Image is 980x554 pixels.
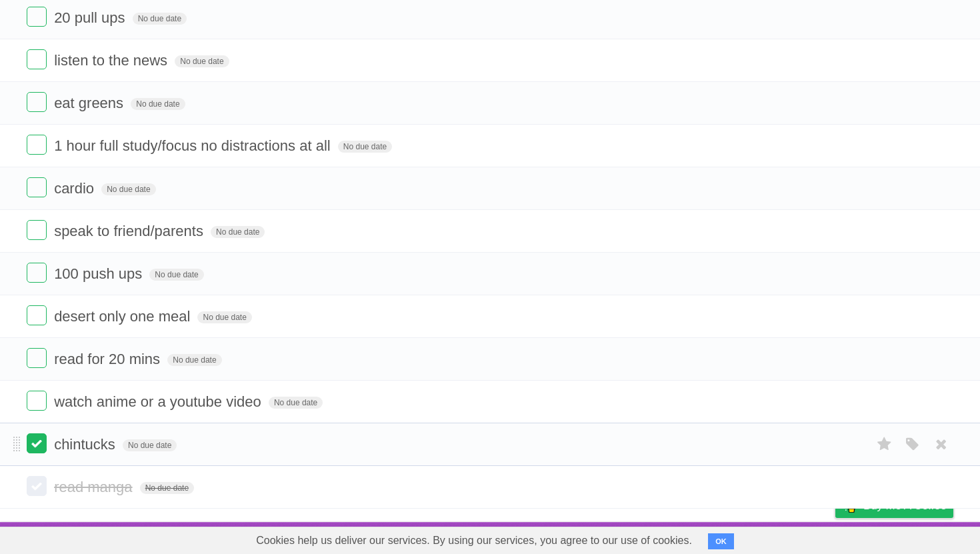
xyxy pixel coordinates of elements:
[869,525,953,551] a: Suggest a feature
[101,183,155,195] span: No due date
[149,269,203,281] span: No due date
[140,482,194,494] span: No due date
[133,13,187,25] span: No due date
[27,135,47,155] label: Done
[702,525,756,551] a: Developers
[338,141,392,153] span: No due date
[27,92,47,112] label: Done
[872,433,897,455] label: Star task
[27,433,47,453] label: Done
[708,533,734,549] button: OK
[54,95,127,111] span: eat greens
[54,137,334,154] span: 1 hour full study/focus no distractions at all
[27,476,47,496] label: Done
[167,354,221,366] span: No due date
[54,351,163,367] span: read for 20 mins
[818,525,853,551] a: Privacy
[27,220,47,240] label: Done
[54,436,119,453] span: chintucks
[773,525,802,551] a: Terms
[131,98,185,110] span: No due date
[27,177,47,197] label: Done
[54,9,128,26] span: 20 pull ups
[27,305,47,325] label: Done
[123,439,177,451] span: No due date
[211,226,265,238] span: No due date
[27,263,47,283] label: Done
[54,479,135,495] span: read manga
[269,397,323,409] span: No due date
[54,265,145,282] span: 100 push ups
[863,494,947,517] span: Buy me a coffee
[54,223,207,239] span: speak to friend/parents
[54,52,171,69] span: listen to the news
[54,180,97,197] span: cardio
[54,393,265,410] span: watch anime or a youtube video
[27,348,47,368] label: Done
[658,525,686,551] a: About
[54,308,193,325] span: desert only one meal
[243,527,705,554] span: Cookies help us deliver our services. By using our services, you agree to our use of cookies.
[175,55,229,67] span: No due date
[197,311,251,323] span: No due date
[27,391,47,411] label: Done
[27,7,47,27] label: Done
[27,49,47,69] label: Done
